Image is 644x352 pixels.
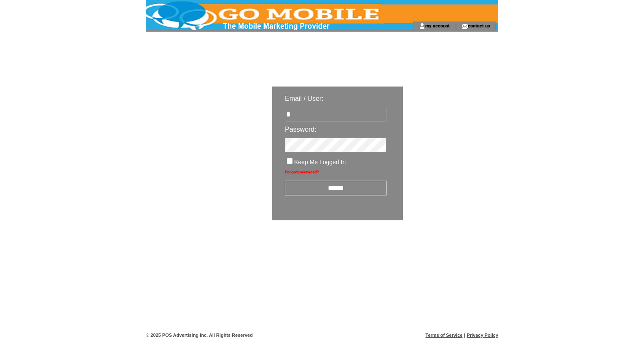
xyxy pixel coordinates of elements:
span: © 2025 POS Advertising Inc. All Rights Reserved [146,333,253,338]
img: account_icon.gif [419,23,425,30]
a: my account [425,23,450,28]
img: transparent.png [427,241,470,252]
a: Privacy Policy [467,333,498,338]
span: Password: [285,126,317,133]
span: Keep Me Logged In [294,159,346,165]
span: Email / User: [285,95,324,102]
a: Forgot password? [285,170,319,174]
a: Terms of Service [426,333,463,338]
img: contact_us_icon.gif [462,23,468,30]
a: contact us [468,23,490,28]
span: | [464,333,465,338]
